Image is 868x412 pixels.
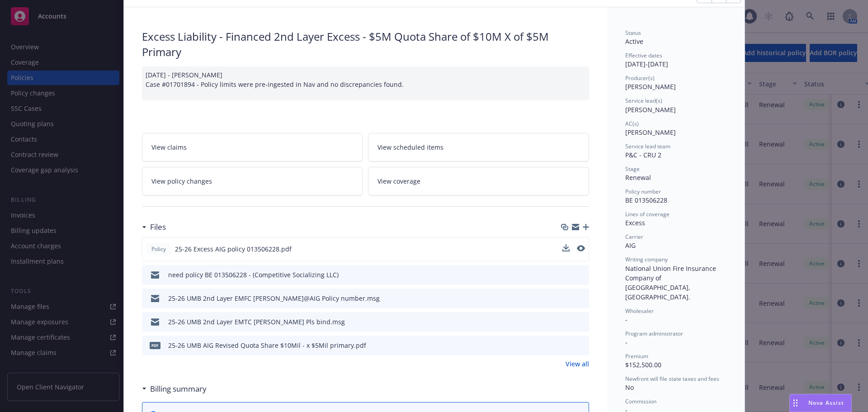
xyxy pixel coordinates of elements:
[625,360,661,369] span: $152,500.00
[150,383,207,395] h3: Billing summary
[577,244,585,254] button: preview file
[368,167,589,195] a: View coverage
[625,196,667,204] span: BE 013506228
[625,165,640,173] span: Stage
[790,394,801,412] div: Drag to move
[142,221,166,233] div: Files
[142,383,207,395] div: Billing summary
[625,105,676,114] span: [PERSON_NAME]
[808,399,844,407] span: Nova Assist
[625,29,641,37] span: Status
[168,270,339,279] div: need policy BE 013506228 - (Competitive Socializing LLC)
[625,128,676,137] span: [PERSON_NAME]
[625,352,648,360] span: Premium
[150,245,168,253] span: Policy
[625,210,670,218] span: Lines of coverage
[625,307,654,315] span: Wholesaler
[142,133,363,161] a: View claims
[563,270,570,279] button: download file
[625,151,661,159] span: P&C - CRU 2
[625,315,627,324] span: -
[625,330,683,337] span: Program administrator
[150,342,160,349] span: pdf
[625,52,726,69] div: [DATE] - [DATE]
[625,218,645,227] span: Excess
[625,264,718,301] span: National Union Fire Insurance Company of [GEOGRAPHIC_DATA], [GEOGRAPHIC_DATA].
[577,294,585,303] button: preview file
[577,341,585,350] button: preview file
[563,317,570,327] button: download file
[789,394,852,412] button: Nova Assist
[563,294,570,303] button: download file
[566,359,589,369] a: View all
[625,233,643,241] span: Carrier
[625,82,676,91] span: [PERSON_NAME]
[377,142,443,152] span: View scheduled items
[625,37,643,46] span: Active
[625,120,639,128] span: AC(s)
[168,341,366,350] div: 25-26 UMB AIG Revised Quota Share $10Mil - x $5Mil primary.pdf
[625,52,662,59] span: Effective dates
[377,176,420,186] span: View coverage
[625,97,662,104] span: Service lead(s)
[625,188,661,195] span: Policy number
[142,167,363,195] a: View policy changes
[151,142,187,152] span: View claims
[625,142,670,150] span: Service lead team
[175,244,292,254] span: 25-26 Excess AIG policy 013506228.pdf
[577,317,585,327] button: preview file
[151,176,212,186] span: View policy changes
[625,173,651,182] span: Renewal
[625,375,719,383] span: Newfront will file state taxes and fees
[625,256,668,263] span: Writing company
[168,294,380,303] div: 25-26 UMB 2nd Layer EMFC [PERSON_NAME]@AIG Policy number.msg
[625,398,656,405] span: Commission
[562,244,570,251] button: download file
[563,341,570,350] button: download file
[150,221,166,233] h3: Files
[368,133,589,161] a: View scheduled items
[562,244,570,254] button: download file
[168,317,345,327] div: 25-26 UMB 2nd Layer EMTC [PERSON_NAME] Pls bind.msg
[625,241,636,250] span: AIG
[625,338,627,346] span: -
[142,66,589,100] div: [DATE] - [PERSON_NAME] Case #01701894 - Policy limits were pre-ingested in Nav and no discrepanci...
[577,270,585,279] button: preview file
[577,245,585,251] button: preview file
[142,29,589,59] div: Excess Liability - Financed 2nd Layer Excess - $5M Quota Share of $10M X of $5M Primary
[625,383,634,392] span: No
[625,74,655,82] span: Producer(s)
